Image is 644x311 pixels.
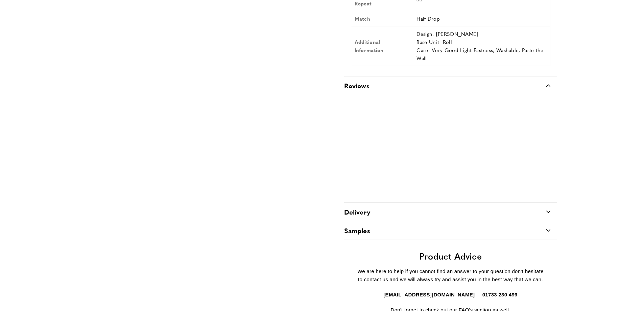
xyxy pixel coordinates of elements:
[351,26,413,66] th: Additional Information
[344,207,371,217] h2: Delivery
[344,267,557,284] p: We are here to help if you cannot find an answer to your question don’t hesitate to contact us an...
[383,291,475,299] a: [EMAIL_ADDRESS][DOMAIN_NAME]
[344,250,557,262] h2: Product Advice
[482,291,518,299] a: 01733 230 499
[413,11,550,26] td: Half Drop
[344,81,369,90] h2: Reviews
[351,105,550,190] iframe: Reviews Product Widget
[413,26,550,66] td: Design: [PERSON_NAME] Base Unit: Roll Care: Very Good Light Fastness, Washable, Paste the Wall
[351,11,413,26] th: Match
[344,226,370,235] h2: Samples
